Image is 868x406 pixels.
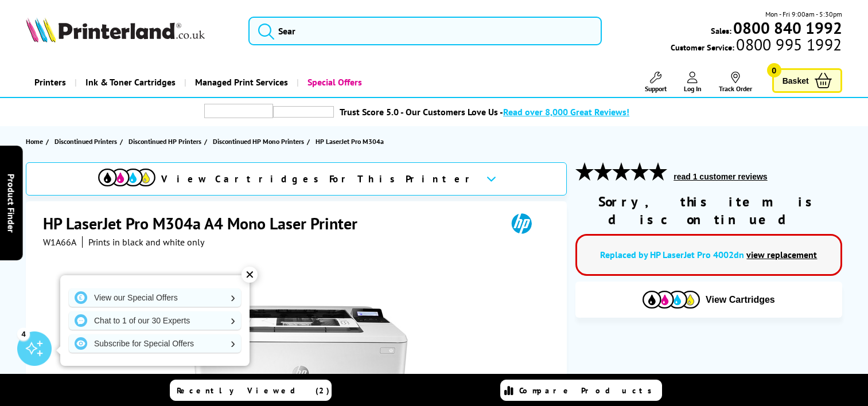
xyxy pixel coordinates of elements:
[671,39,842,53] span: Customer Service:
[26,17,205,42] img: Printerland Logo
[55,135,120,147] a: Discontinued Printers
[719,72,752,93] a: Track Order
[684,84,702,93] span: Log In
[69,311,241,330] a: Chat to 1 of our 30 Experts
[733,17,842,38] b: 0800 840 1992
[204,104,273,118] img: trustpilot rating
[248,17,602,45] input: Sear
[184,68,297,97] a: Managed Print Services
[734,39,842,50] span: 0800 995 1992
[684,72,702,93] a: Log In
[69,334,241,353] a: Subscribe for Special Offers
[75,68,184,97] a: Ink & Toner Cartridges
[55,135,117,147] span: Discontinued Printers
[772,68,842,93] a: Basket 0
[500,380,662,401] a: Compare Products
[98,169,155,186] img: cmyk-icon.svg
[129,135,204,147] a: Discontinued HP Printers
[26,68,75,97] a: Printers
[643,291,700,309] img: Cartridges
[584,290,833,309] button: View Cartridges
[273,106,334,118] img: trustpilot rating
[495,213,548,234] img: HP
[765,9,842,19] span: Mon - Fri 9:00am - 5:30pm
[6,174,17,233] span: Product Finder
[711,25,731,36] span: Sales:
[69,288,241,307] a: View our Special Offers
[26,135,46,147] a: Home
[17,327,30,340] div: 4
[88,236,204,248] i: Prints in black and white only
[85,68,176,97] span: Ink & Toner Cartridges
[767,63,781,77] span: 0
[575,193,842,228] div: Sorry, this item is discontinued
[503,106,629,118] span: Read over 8,000 Great Reviews!
[670,171,770,182] button: read 1 customer reviews
[213,135,307,147] a: Discontinued HP Mono Printers
[297,68,371,97] a: Special Offers
[43,236,76,248] span: W1A66A
[316,137,384,146] span: HP LaserJet Pro M304a
[645,84,667,93] span: Support
[731,22,842,33] a: 0800 840 1992
[783,73,809,88] span: Basket
[706,295,775,305] span: View Cartridges
[161,173,477,185] span: View Cartridges For This Printer
[746,249,817,260] a: view replacement
[26,135,43,147] span: Home
[43,213,369,234] h1: HP LaserJet Pro M304a A4 Mono Laser Printer
[213,135,304,147] span: Discontinued HP Mono Printers
[177,385,330,396] span: Recently Viewed (2)
[600,249,744,260] a: Replaced by HP LaserJet Pro 4002dn
[340,106,629,118] a: Trust Score 5.0 - Our Customers Love Us -Read over 8,000 Great Reviews!
[645,72,667,93] a: Support
[170,380,332,401] a: Recently Viewed (2)
[26,17,234,45] a: Printerland Logo
[129,135,201,147] span: Discontinued HP Printers
[519,385,658,396] span: Compare Products
[242,267,258,283] div: ✕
